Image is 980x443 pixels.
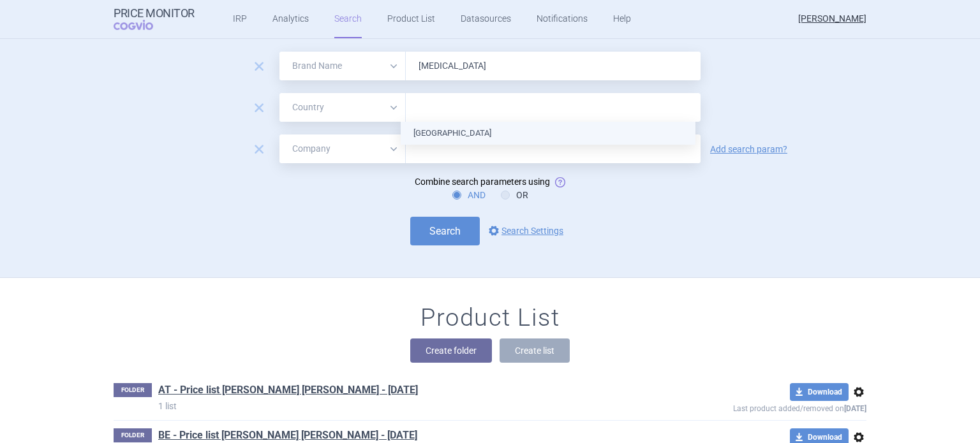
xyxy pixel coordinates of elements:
[410,217,480,245] button: Search
[114,428,152,442] p: FOLDER
[114,383,152,397] p: FOLDER
[114,7,195,31] a: Price MonitorCOGVIO
[501,189,528,201] label: OR
[790,383,849,401] button: Download
[486,223,563,238] a: Search Settings
[844,404,866,413] strong: [DATE]
[158,383,418,400] h1: AT - Price list Eli Lilly - Sep 2021
[415,177,550,187] span: Combine search parameters using
[158,383,418,397] a: AT - Price list [PERSON_NAME] [PERSON_NAME] - [DATE]
[710,145,787,154] a: Add search param?
[641,401,866,413] p: Last product added/removed on
[420,303,560,333] h1: Product List
[401,122,695,145] li: [GEOGRAPHIC_DATA]
[500,338,570,363] button: Create list
[452,189,486,201] label: AND
[114,20,171,30] span: COGVIO
[158,428,417,442] a: BE - Price list [PERSON_NAME] [PERSON_NAME] - [DATE]
[410,338,492,363] button: Create folder
[158,400,641,412] p: 1 list
[114,7,195,20] strong: Price Monitor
